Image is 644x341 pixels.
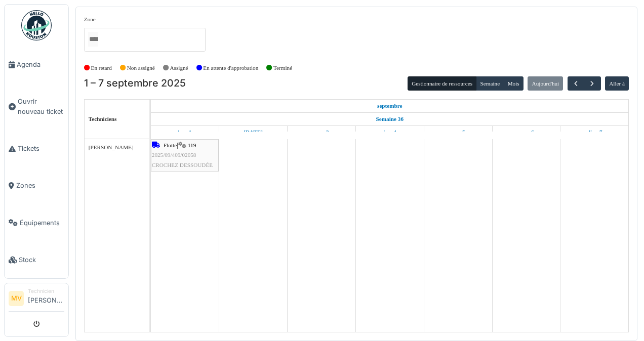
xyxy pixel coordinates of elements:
a: Stock [5,241,68,278]
a: Ouvrir nouveau ticket [5,83,68,130]
div: Technicien [28,287,64,295]
a: 4 septembre 2025 [381,126,399,139]
a: MV Technicien[PERSON_NAME] [9,287,64,312]
button: Suivant [584,76,600,91]
a: Zones [5,167,68,204]
a: Semaine 36 [374,113,406,125]
label: Zone [84,15,96,24]
li: [PERSON_NAME] [28,287,64,309]
img: Badge_color-CXgf-gQk.svg [21,10,52,40]
label: Non assigné [127,64,155,72]
span: Équipements [20,218,64,228]
input: Tous [88,32,98,47]
span: CROCHEZ DESSOUDÉE [152,162,213,168]
span: Techniciens [89,116,117,122]
label: En retard [91,64,112,72]
button: Gestionnaire de ressources [408,76,476,91]
a: Agenda [5,46,68,83]
a: 2 septembre 2025 [241,126,265,139]
a: 1 septembre 2025 [375,100,405,112]
a: 6 septembre 2025 [516,126,536,139]
span: Zones [16,181,64,190]
span: Agenda [17,60,64,69]
h2: 1 – 7 septembre 2025 [84,77,186,90]
label: En attente d'approbation [203,64,258,72]
button: Aller à [605,76,629,91]
button: Précédent [568,76,584,91]
span: Stock [19,255,64,265]
button: Aujourd'hui [528,76,563,91]
span: Tickets [18,144,64,153]
a: 7 septembre 2025 [585,126,605,139]
li: MV [9,291,24,306]
a: Tickets [5,130,68,167]
a: 3 septembre 2025 [311,126,331,139]
a: 1 septembre 2025 [176,126,194,139]
a: 5 septembre 2025 [449,126,468,139]
button: Mois [503,76,524,91]
label: Terminé [273,64,292,72]
button: Semaine [476,76,504,91]
span: 2025/09/409/02058 [152,152,196,158]
span: 119 [188,142,196,148]
a: Équipements [5,204,68,241]
span: [PERSON_NAME] [89,144,134,150]
label: Assigné [170,64,188,72]
span: Flotte [164,142,177,148]
div: | [152,141,218,170]
span: Ouvrir nouveau ticket [18,97,64,116]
